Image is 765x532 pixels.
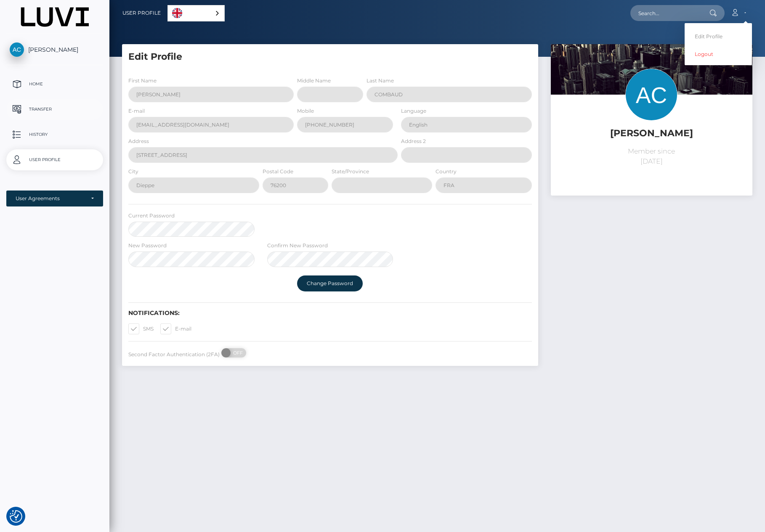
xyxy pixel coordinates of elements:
label: Last Name [367,77,394,85]
label: New Password [128,242,167,249]
label: City [128,168,138,175]
button: User Agreements [6,191,103,206]
label: Address 2 [401,138,426,145]
label: Language [401,107,426,115]
h5: Edit Profile [128,50,532,64]
label: Address [128,138,149,145]
a: User Profile [122,4,161,22]
a: Transfer [6,99,103,120]
p: Home [10,78,100,90]
a: User Profile [6,149,103,170]
span: OFF [226,348,247,357]
div: User Agreements [16,195,85,202]
label: Middle Name [297,77,331,85]
label: First Name [128,77,157,85]
h5: [PERSON_NAME] [557,127,746,140]
span: [PERSON_NAME] [6,46,103,53]
a: Home [6,74,103,95]
a: History [6,124,103,145]
label: SMS [128,323,154,334]
label: Mobile [297,107,314,115]
label: Confirm New Password [267,242,328,249]
a: Logout [685,46,752,62]
aside: Language selected: English [167,5,225,21]
a: English [168,5,224,21]
p: Transfer [10,103,100,116]
label: Current Password [128,212,175,220]
p: User Profile [10,154,100,166]
button: Consent Preferences [10,510,22,523]
div: Language [167,5,225,21]
label: E-mail [160,323,191,334]
input: Search... [630,5,709,21]
img: MassPay [17,7,92,27]
img: ... [551,44,752,179]
label: Postal Code [263,168,293,175]
label: E-mail [128,107,145,115]
p: History [10,128,100,141]
a: Edit Profile [685,29,752,44]
h6: Notifications: [128,310,532,317]
button: Change Password [297,275,363,291]
label: State/Province [332,168,369,175]
p: Member since [DATE] [557,146,746,167]
img: Revisit consent button [10,510,22,523]
label: Second Factor Authentication (2FA) [128,351,220,358]
label: Country [436,168,457,175]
